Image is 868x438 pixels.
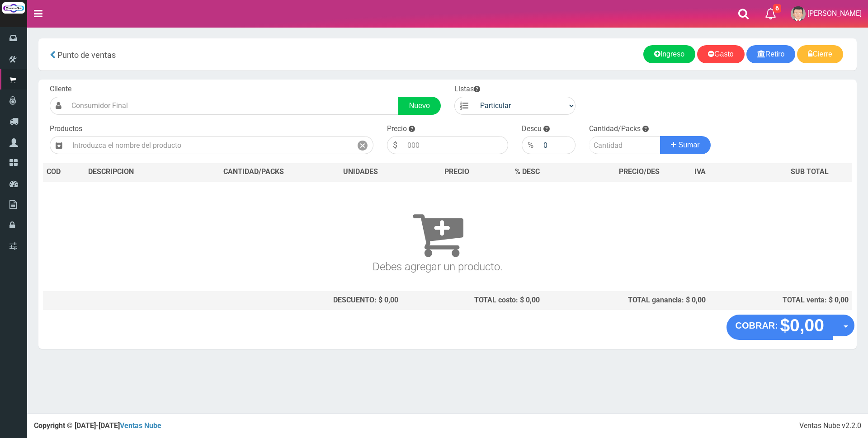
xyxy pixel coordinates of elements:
th: CANTIDAD/PACKS [188,163,320,181]
div: $ [387,136,403,154]
span: PRECIO/DES [619,167,660,176]
div: TOTAL venta: $ 0,00 [713,295,849,306]
strong: $0,00 [780,316,824,335]
img: User Image [791,6,806,21]
span: SUB TOTAL [791,167,829,177]
a: Ventas Nube [120,421,161,430]
span: CRIPCION [101,167,134,176]
label: Precio [387,124,407,134]
span: % DESC [515,167,540,176]
strong: COBRAR: [736,320,778,330]
div: Ventas Nube v2.2.0 [799,421,861,431]
input: 000 [539,136,576,154]
input: Consumidor Final [67,97,399,115]
a: Gasto [697,45,745,63]
input: 000 [403,136,508,154]
span: PRECIO [444,167,469,177]
span: Punto de ventas [57,50,116,60]
h3: Debes agregar un producto. [47,194,829,273]
th: DES [85,163,188,181]
div: TOTAL ganancia: $ 0,00 [547,295,706,306]
label: Productos [50,124,82,134]
div: DESCUENTO: $ 0,00 [191,295,398,306]
span: 6 [773,4,781,13]
button: COBRAR: $0,00 [726,315,834,340]
label: Listas [454,84,480,94]
label: Descu [522,124,542,134]
img: Logo grande [2,2,25,14]
span: Sumar [679,141,700,149]
label: Cliente [50,84,71,94]
input: Introduzca el nombre del producto [68,136,352,154]
div: TOTAL costo: $ 0,00 [406,295,540,306]
a: Retiro [746,45,796,63]
span: IVA [694,167,706,176]
strong: Copyright © [DATE]-[DATE] [34,421,161,430]
th: UNIDADES [320,163,401,181]
span: [PERSON_NAME] [807,9,862,18]
label: Cantidad/Packs [589,124,641,134]
a: Nuevo [398,97,441,115]
a: Ingreso [643,45,695,63]
th: COD [43,163,85,181]
input: Cantidad [589,136,660,154]
a: Cierre [797,45,843,63]
button: Sumar [660,136,711,154]
div: % [522,136,539,154]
